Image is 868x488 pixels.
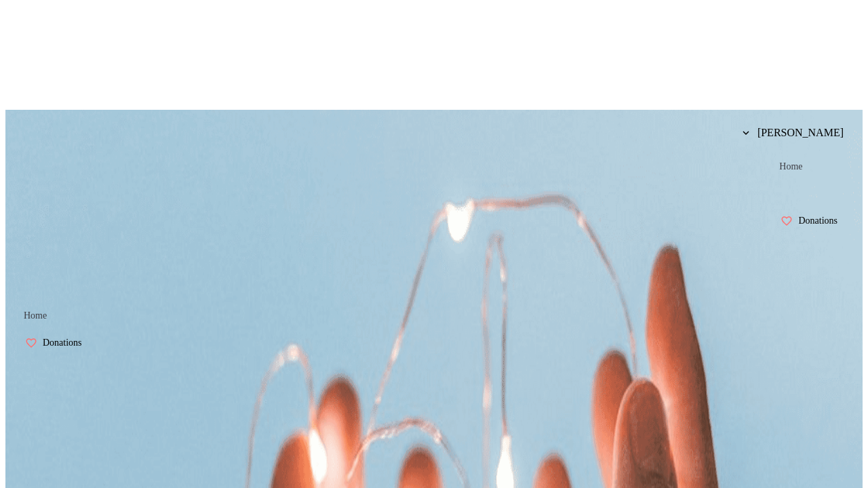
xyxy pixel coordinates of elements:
[757,127,844,139] span: [PERSON_NAME]
[798,216,837,226] span: Donations
[14,302,57,329] a: Home
[732,119,854,146] button: [PERSON_NAME]
[43,338,82,348] span: Donations
[769,207,854,235] a: Donations
[14,329,99,357] a: Donations
[779,161,802,172] span: Home
[24,310,47,321] span: Home
[769,153,812,180] a: Home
